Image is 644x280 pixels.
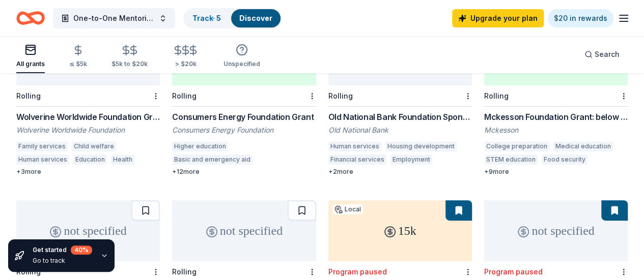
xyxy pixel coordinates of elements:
a: Discover [239,14,272,22]
div: Consumers Energy Foundation Grant [172,111,316,123]
div: Medical education [553,141,613,151]
div: Old National Bank Foundation Sponsorships [328,111,472,123]
a: not specifiedRollingWolverine Worldwide Foundation GrantWolverine Worldwide FoundationFamily serv... [16,24,160,176]
div: Health [111,154,134,165]
a: not specifiedLocalRollingOld National Bank Foundation SponsorshipsOld National BankHuman services... [328,24,472,176]
div: not specified [16,200,160,261]
div: Local [332,204,363,214]
div: Child welfare [72,141,116,151]
div: + 3 more [16,168,160,176]
div: Cancers [592,154,621,165]
div: Housing development [385,141,457,151]
div: Higher education [172,141,228,151]
a: Track· 5 [192,14,221,22]
div: Unspecified [223,60,260,68]
div: + 2 more [328,168,472,176]
button: Search [576,44,628,65]
button: $5k to $20k [111,40,148,73]
div: Rolling [328,91,353,100]
a: up to 25kRollingMckesson Foundation Grant: below $25,000MckessonCollege preparationMedical educat... [484,24,628,176]
div: Wolverine Worldwide Foundation Grant [16,111,160,123]
div: Go to track [33,257,92,265]
button: One-to-One Mentoring [53,8,175,28]
span: Search [595,48,620,60]
div: ≤ $5k [69,60,87,68]
div: Program paused [328,267,387,276]
span: One-to-One Mentoring [73,12,155,24]
div: Human services [16,154,69,165]
div: Rolling [16,91,41,100]
div: Rolling [172,91,197,100]
div: + 12 more [172,168,316,176]
button: Unspecified [223,40,260,73]
div: + 9 more [484,168,628,176]
div: $5k to $20k [111,60,148,68]
div: 40 % [71,245,92,255]
div: Human services [328,141,381,151]
div: All grants [16,60,45,68]
a: $20 in rewards [548,9,613,27]
div: Get started [33,245,92,255]
button: > $20k [172,40,199,73]
div: STEM education [484,154,538,165]
div: not specified [484,200,628,261]
div: Program paused [484,267,543,276]
button: All grants [16,40,45,73]
button: Track· 5Discover [183,8,282,28]
div: Education [73,154,107,165]
div: Basic and emergency aid [172,154,253,165]
div: Old National Bank [328,125,472,135]
div: 15k [328,200,472,261]
div: not specified [172,200,316,261]
div: Consumers Energy Foundation [172,125,316,135]
div: Rolling [172,267,197,276]
div: Family services [16,141,68,151]
a: 5k – 50kLocalRollingConsumers Energy Foundation GrantConsumers Energy FoundationHigher educationB... [172,24,316,176]
div: Food security [542,154,587,165]
div: Rolling [484,91,509,100]
div: Financial services [328,154,386,165]
div: College preparation [484,141,549,151]
div: Mckesson [484,125,628,135]
a: Upgrade your plan [452,9,544,27]
div: Mckesson Foundation Grant: below $25,000 [484,111,628,123]
a: Home [16,6,45,30]
button: ≤ $5k [69,40,87,73]
div: > $20k [172,60,199,68]
div: Wolverine Worldwide Foundation [16,125,160,135]
div: Employment [390,154,432,165]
